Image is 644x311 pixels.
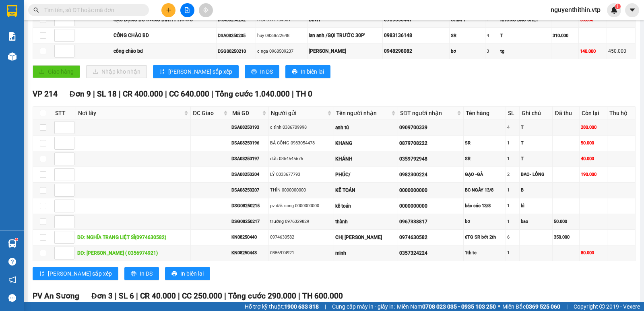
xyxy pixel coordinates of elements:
div: 3 [487,48,497,55]
div: 1 [507,140,518,146]
div: KHANG [335,140,396,147]
td: DSG08250217 [230,214,269,230]
div: 80.000 [581,249,606,256]
div: bì [521,202,551,209]
span: CR 40.000 [140,291,176,301]
div: DSG08250217 [231,218,267,225]
div: 280.000 [581,124,606,131]
div: kế toán [335,202,396,210]
div: DSG08250210 [218,48,254,55]
div: báo cáo 13/8 [465,202,504,209]
span: Tổng cước 290.000 [228,291,296,301]
div: lan anh /GỌI TRƯỚC 30P' [309,32,381,39]
div: 140.000 [580,48,605,55]
strong: 1900 633 818 [284,303,319,310]
div: SR [465,140,504,146]
span: | [165,89,167,99]
span: In biên lai [180,269,204,278]
span: In DS [140,269,153,278]
div: 50.000 [554,218,578,225]
div: 0356974921 [270,249,332,256]
span: Hỗ trợ kỹ thuật: [245,302,319,311]
span: Mã GD [232,109,260,117]
span: [PERSON_NAME] sắp xếp [48,269,112,278]
div: CỐNG CHÀO BD [114,32,215,39]
input: Tìm tên, số ĐT hoặc mã đơn [44,6,139,14]
div: 1th tc [465,249,504,256]
td: DSA08250197 [230,151,269,167]
td: thanh ngọc [308,43,383,59]
button: downloadNhập kho nhận [86,65,147,78]
span: | [292,89,294,99]
div: T [521,140,551,146]
div: minh [335,249,396,257]
td: DSA08250205 [217,28,256,43]
span: nguyenthithin.vtp [544,5,607,15]
td: 0000000000 [398,183,464,198]
td: lan anh /GỌI TRƯỚC 30P' [308,28,383,43]
td: DSG08250210 [217,43,256,59]
span: In DS [260,67,273,76]
span: | [566,302,568,311]
span: PV An Sương [33,291,79,301]
button: uploadGiao hàng [33,65,80,78]
div: T [500,32,550,39]
span: | [115,291,117,301]
div: 0948298082 [384,47,448,55]
div: 0000000000 [399,202,462,210]
span: Cung cấp máy in - giấy in: [332,302,395,311]
div: KẾ TOÁN [335,187,396,194]
td: DSA08250207 [230,183,269,198]
div: LÝ 0333677793 [270,171,332,178]
div: anh tú [335,124,396,132]
span: ĐC Giao [193,109,222,117]
span: SĐT người nhận [400,109,455,117]
div: PHÚC/ [335,171,396,179]
span: | [178,291,180,301]
button: sort-ascending[PERSON_NAME] sắp xếp [33,267,118,280]
button: caret-down [625,3,639,17]
div: T [521,155,551,162]
div: trưởng 0976329829 [270,218,332,225]
div: DSA08250193 [231,124,267,131]
span: | [211,89,213,99]
span: notification [8,276,16,284]
span: copyright [599,304,605,309]
span: TH 0 [296,89,312,99]
div: 50.000 [581,140,606,146]
div: 0974630582 [399,234,462,241]
strong: 0708 023 035 - 0935 103 250 [422,303,496,310]
span: | [93,89,95,99]
div: T [521,124,551,131]
div: CHỊ [PERSON_NAME] [335,234,396,241]
span: search [33,7,39,13]
span: Người gửi [271,109,326,117]
span: Đơn 9 [70,89,91,99]
td: PHÚC/ [334,167,398,183]
span: In biên lai [301,67,324,76]
div: 1 [507,155,518,162]
th: Thu hộ [607,107,636,120]
span: CC 640.000 [169,89,209,99]
span: SL 18 [97,89,117,99]
span: 1 [616,4,619,9]
th: Tên hàng [464,107,506,120]
div: 310.000 [553,32,577,39]
div: 1 [507,218,518,225]
img: warehouse-icon [8,52,17,61]
span: Đơn 3 [91,291,113,301]
div: BAO- LỒNG [521,171,551,178]
sup: 1 [15,238,18,241]
button: aim [199,3,213,17]
span: printer [171,271,177,277]
span: [PERSON_NAME] sắp xếp [168,67,232,76]
div: 0967338817 [399,218,462,226]
div: DSA08250204 [231,171,267,178]
div: DSA08250197 [231,155,267,162]
div: bơ [451,48,484,55]
div: 0000000000 [399,187,462,194]
div: KN08250440 [231,234,267,241]
div: 0879708222 [399,140,462,147]
div: THÌN 0000000000 [270,187,332,194]
div: c nga 0968509237 [257,48,306,55]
